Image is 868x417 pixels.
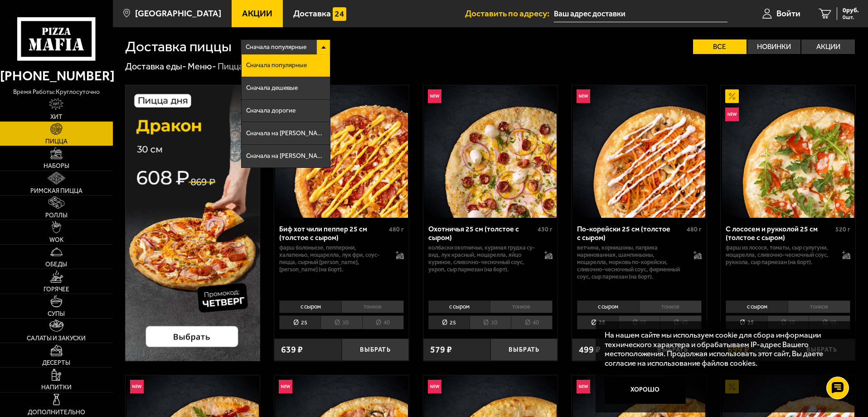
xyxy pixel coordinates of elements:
span: Сначала популярные [246,62,307,69]
div: Пицца [218,61,243,73]
img: С лососем и рукколой 25 см (толстое с сыром) [722,85,854,218]
span: 499 ₽ [579,345,601,354]
li: 25 [279,315,320,329]
li: с сыром [577,300,639,313]
span: 480 г [389,226,404,233]
li: тонкое [341,300,404,313]
button: Выбрать [342,339,409,361]
span: Супы [48,311,65,317]
input: Ваш адрес доставки [554,5,727,22]
span: Обеды [45,261,67,268]
span: Доставка [293,9,331,18]
span: Хит [50,114,63,120]
li: 40 [659,315,701,329]
span: Напитки [41,384,72,391]
span: Войти [776,9,800,18]
li: 30 [767,315,809,329]
button: Выбрать [490,339,558,361]
li: 25 [726,315,767,329]
a: Меню- [188,61,216,72]
img: 15daf4d41897b9f0e9f617042186c801.svg [333,7,346,21]
p: фарш болоньезе, пепперони, халапеньо, моцарелла, лук фри, соус-пицца, сырный [PERSON_NAME], [PERS... [279,244,387,273]
p: фарш из лосося, томаты, сыр сулугуни, моцарелла, сливочно-чесночный соус, руккола, сыр пармезан (... [726,244,833,266]
img: Новинка [725,108,739,121]
span: WOK [49,237,63,243]
li: с сыром [279,300,341,313]
a: АкционныйНовинкаС лососем и рукколой 25 см (толстое с сыром) [721,85,855,218]
p: ветчина, корнишоны, паприка маринованная, шампиньоны, моцарелла, морковь по-корейски, сливочно-че... [577,244,684,280]
label: Новинки [747,39,801,54]
h1: Доставка пиццы [125,39,232,54]
span: 639 ₽ [281,345,303,354]
a: НовинкаОхотничья 25 см (толстое с сыром) [423,85,558,218]
p: колбаски охотничьи, куриная грудка су-вид, лук красный, моцарелла, яйцо куриное, сливочно-чесночн... [428,244,536,273]
p: На нашем сайте мы используем cookie для сбора информации технического характера и обрабатываем IP... [605,330,842,368]
a: НовинкаБиф хот чили пеппер 25 см (толстое с сыром) [274,85,409,218]
div: Биф хот чили пеппер 25 см (толстое с сыром) [279,225,387,242]
img: Биф хот чили пеппер 25 см (толстое с сыром) [275,85,407,218]
li: 40 [809,315,850,329]
span: Дополнительно [28,409,85,416]
div: С лососем и рукколой 25 см (толстое с сыром) [726,225,833,242]
span: Наборы [44,163,69,169]
li: 40 [362,315,404,329]
img: Новинка [428,89,441,103]
span: Доставить по адресу: [465,9,554,18]
label: Все [693,39,747,54]
img: Охотничья 25 см (толстое с сыром) [424,85,557,218]
img: Новинка [577,89,590,103]
img: По-корейски 25 см (толстое с сыром) [573,85,705,218]
label: Акции [801,39,855,54]
a: Доставка еды- [125,61,186,72]
span: Акции [242,9,272,18]
span: 579 ₽ [430,345,452,354]
button: Хорошо [605,377,686,404]
img: Новинка [130,380,144,393]
span: Роллы [45,212,68,219]
span: Сначала популярные [246,39,306,56]
li: тонкое [788,300,850,313]
li: 30 [618,315,659,329]
li: 25 [428,315,470,329]
span: 520 г [835,226,850,233]
img: Акционный [725,89,739,103]
span: Сначала на [PERSON_NAME] [246,153,326,159]
span: 0 шт. [843,15,859,20]
div: По-корейски 25 см (толстое с сыром) [577,225,684,242]
img: Новинка [428,380,441,393]
span: Сначала на [PERSON_NAME] [246,130,326,137]
span: Пицца [45,138,68,145]
li: с сыром [428,300,490,313]
span: 480 г [687,226,702,233]
li: тонкое [639,300,702,313]
span: Римская пицца [30,188,82,194]
span: Сначала дешевые [246,85,298,91]
span: 0 руб. [843,7,859,14]
span: 430 г [538,226,553,233]
span: Сначала дорогие [246,108,296,114]
li: тонкое [490,300,553,313]
a: НовинкаПо-корейски 25 см (толстое с сыром) [572,85,707,218]
img: Новинка [577,380,590,393]
div: Охотничья 25 см (толстое с сыром) [428,225,536,242]
span: Салаты и закуски [27,335,86,342]
li: 25 [577,315,618,329]
span: Десерты [42,360,70,366]
span: [GEOGRAPHIC_DATA] [135,9,221,18]
li: 30 [470,315,511,329]
li: 40 [511,315,553,329]
li: 30 [320,315,362,329]
img: Новинка [279,380,292,393]
span: Горячее [44,286,69,293]
li: с сыром [726,300,788,313]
